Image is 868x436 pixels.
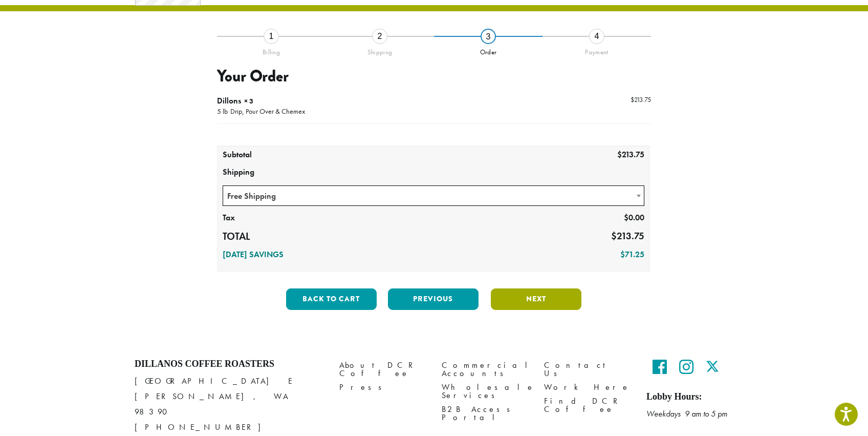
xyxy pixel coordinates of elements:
div: Billing [217,44,325,56]
a: Contact Us [544,359,631,381]
div: Payment [542,44,651,56]
a: Wholesale Services [442,381,529,403]
bdi: 71.25 [620,249,644,260]
a: Work Here [544,381,631,395]
bdi: 213.75 [611,230,644,242]
th: Tax [218,210,304,227]
button: Back to cart [286,288,377,310]
h5: Lobby Hours: [646,391,733,403]
th: Total [218,227,304,246]
button: Next [491,288,581,310]
bdi: 213.75 [631,95,651,104]
p: Drip, Pour Over & Chemex [228,107,305,117]
a: Press [339,381,426,395]
span: $ [617,149,622,160]
span: $ [611,230,617,242]
span: $ [624,212,628,223]
h3: Your Order [217,67,651,86]
p: [GEOGRAPHIC_DATA] E [PERSON_NAME], WA 98390 [PHONE_NUMBER] [135,373,324,435]
h4: Dillanos Coffee Roasters [135,359,324,370]
span: Free Shipping [223,185,644,206]
div: 1 [264,29,279,44]
strong: × 3 [244,96,253,106]
span: Free Shipping [223,186,644,206]
bdi: 213.75 [617,149,644,160]
div: Order [434,44,542,56]
span: $ [631,95,634,104]
bdi: 0.00 [624,212,644,223]
th: Subtotal [218,147,304,164]
p: 5 lb [217,107,228,117]
div: 3 [481,29,496,44]
th: [DATE] Savings [218,246,457,264]
th: Shipping [218,164,649,181]
a: Commercial Accounts [442,359,529,381]
a: Find DCR Coffee [544,395,631,417]
button: Previous [388,288,479,310]
a: B2B Access Portal [442,403,529,425]
div: 2 [372,29,387,44]
em: Weekdays 9 am to 5 pm [646,408,727,419]
span: $ [620,249,625,260]
span: Dillons [217,95,241,106]
div: Shipping [325,44,434,56]
a: About DCR Coffee [339,359,426,381]
div: 4 [589,29,604,44]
